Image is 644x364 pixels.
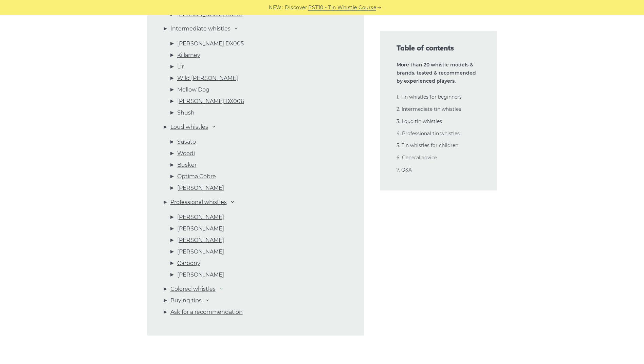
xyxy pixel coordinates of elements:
[177,259,200,268] a: Carbony
[177,184,224,193] a: [PERSON_NAME]
[397,155,437,161] a: 6. General advice
[177,97,244,106] a: [PERSON_NAME] DX006
[397,130,460,137] a: 4. Professional tin whistles
[397,94,462,100] a: 1. Tin whistles for beginners
[177,172,216,181] a: Optima Cobre
[177,149,195,158] a: Woodi
[397,106,461,112] a: 2. Intermediate tin whistles
[397,118,442,124] a: 3. Loud tin whistles
[177,108,195,117] a: Shush
[177,62,184,71] a: Lir
[177,161,197,169] a: Busker
[177,51,200,60] a: Killarney
[177,85,209,94] a: Mellow Dog
[269,4,283,12] span: NEW:
[170,308,243,317] a: Ask for a recommendation
[170,24,231,33] a: Intermediate whistles
[177,138,196,146] a: Susato
[177,213,224,222] a: [PERSON_NAME]
[177,236,224,245] a: [PERSON_NAME]
[397,167,412,173] a: 7. Q&A
[308,4,376,12] a: PST10 - Tin Whistle Course
[170,285,216,294] a: Colored whistles
[170,198,227,207] a: Professional whistles
[397,62,476,84] strong: More than 20 whistle models & brands, tested & recommended by experienced players.
[177,74,238,83] a: Wild [PERSON_NAME]
[177,247,224,256] a: [PERSON_NAME]
[397,43,481,53] span: Table of contents
[177,270,224,279] a: [PERSON_NAME]
[177,224,224,233] a: [PERSON_NAME]
[177,39,244,48] a: [PERSON_NAME] DX005
[285,4,307,12] span: Discover
[397,142,458,148] a: 5. Tin whistles for children
[170,296,202,305] a: Buying tips
[170,123,208,132] a: Loud whistles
